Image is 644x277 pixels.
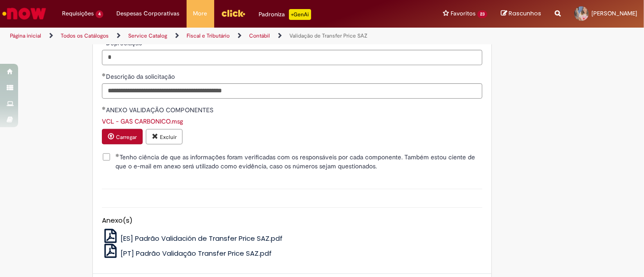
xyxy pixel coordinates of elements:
[102,217,482,224] h5: Anexo(s)
[509,9,541,18] span: Rascunhos
[501,10,541,18] a: Rascunhos
[62,9,94,18] span: Requisições
[7,28,423,44] ul: Trilhas de página
[106,39,144,47] span: Depreciação
[102,106,106,110] span: Obrigatório Preenchido
[221,6,245,20] img: click_logo_yellow_360x200.png
[249,32,270,39] a: Contábil
[102,234,283,243] a: [ES] Padrão Validación de Transfer Price SAZ.pdf
[259,9,311,20] div: Padroniza
[10,32,41,39] a: Página inicial
[289,9,311,20] p: +GenAi
[120,248,272,258] span: [PT] Padrão Validação Transfer Price SAZ.pdf
[1,5,48,23] img: ServiceNow
[102,129,143,144] button: Carregar anexo de ANEXO VALIDAÇÃO COMPONENTES Required
[128,32,167,39] a: Service Catalog
[120,234,283,243] span: [ES] Padrão Validación de Transfer Price SAZ.pdf
[102,50,482,65] input: Depreciação
[102,117,183,125] a: Download de VCL - GAS CARBONICO.msg
[160,134,177,141] small: Excluir
[106,72,177,81] span: Descrição da solicitação
[106,106,215,114] span: ANEXO VALIDAÇÃO COMPONENTES
[61,32,109,39] a: Todos os Catálogos
[116,134,137,141] small: Carregar
[115,153,482,171] span: Tenho ciência de que as informações foram verificadas com os responsáveis por cada componente. Ta...
[102,73,106,76] span: Obrigatório Preenchido
[117,9,180,18] span: Despesas Corporativas
[96,10,103,18] span: 4
[289,32,367,39] a: Validação de Transfer Price SAZ
[146,129,183,144] button: Excluir anexo VCL - GAS CARBONICO.msg
[451,9,476,18] span: Favoritos
[102,248,272,258] a: [PT] Padrão Validação Transfer Price SAZ.pdf
[193,9,207,18] span: More
[591,10,637,17] span: [PERSON_NAME]
[477,10,487,18] span: 23
[102,83,482,99] input: Descrição da solicitação
[115,153,120,157] span: Obrigatório Preenchido
[187,32,230,39] a: Fiscal e Tributário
